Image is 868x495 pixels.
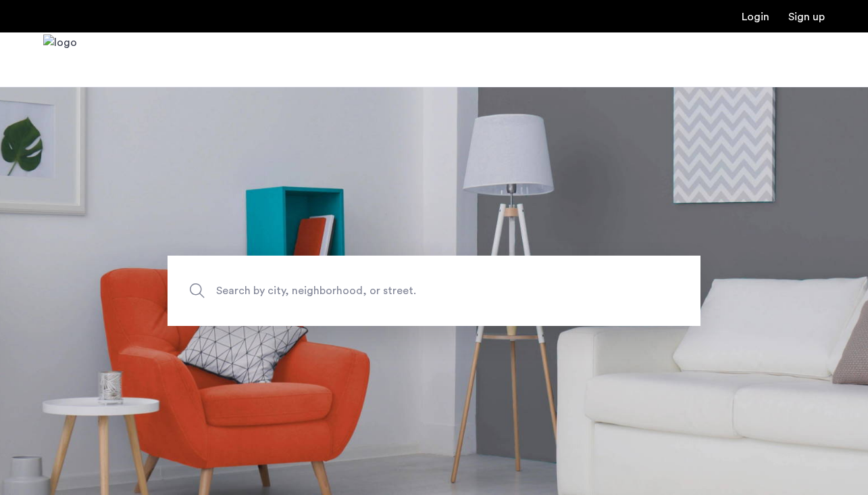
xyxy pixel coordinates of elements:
[742,11,769,22] a: Login
[168,256,700,326] input: Apartment Search
[43,34,77,85] a: Cazamio Logo
[43,34,77,85] img: logo
[216,282,589,300] span: Search by city, neighborhood, or street.
[788,11,825,22] a: Registration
